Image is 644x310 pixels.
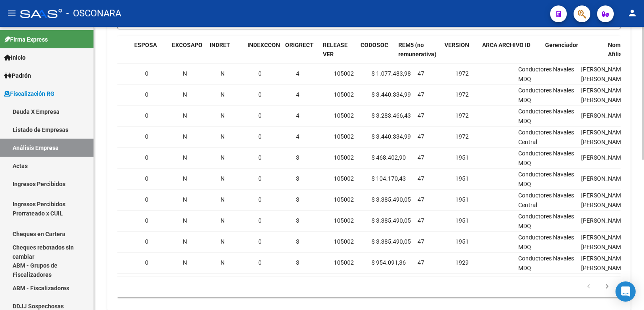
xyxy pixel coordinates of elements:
[296,259,299,266] span: 3
[627,8,637,18] mat-icon: person
[221,217,225,224] span: N
[455,112,469,119] span: 1972
[221,238,225,245] span: N
[258,259,262,266] span: 0
[371,133,411,140] span: $ 3.440.334,99
[398,42,436,58] span: REM5 (no remunerativa)
[296,238,299,245] span: 3
[145,175,148,182] span: 0
[395,36,441,64] datatable-header-cell: REM5 (no remunerativa)
[581,154,626,161] span: [PERSON_NAME]
[183,154,187,161] span: N
[334,154,354,161] span: 105002
[285,42,314,48] span: ORIGRECT
[334,112,354,119] span: 105002
[441,36,479,64] datatable-header-cell: VERSION
[418,196,424,203] span: 47
[334,217,354,224] span: 105002
[361,42,388,48] span: CODOSOC
[615,281,636,302] div: Open Intercom Messenger
[145,70,148,77] span: 0
[145,112,148,119] span: 0
[518,87,574,103] span: Conductores Navales MDQ
[258,238,262,245] span: 0
[581,175,626,182] span: [PERSON_NAME]
[296,196,299,203] span: 3
[455,133,469,140] span: 1972
[581,255,626,271] span: [PERSON_NAME] [PERSON_NAME]
[7,8,17,18] mat-icon: menu
[518,108,574,124] span: Conductores Navales MDQ
[221,70,225,77] span: N
[66,4,121,23] span: - OSCONARA
[4,71,31,80] span: Padrón
[581,87,626,103] span: [PERSON_NAME] [PERSON_NAME]
[4,35,48,44] span: Firma Express
[183,133,187,140] span: N
[418,70,424,77] span: 47
[371,91,411,98] span: $ 3.440.334,99
[145,91,148,98] span: 0
[418,112,424,119] span: 47
[334,259,354,266] span: 105002
[183,112,187,119] span: N
[296,112,299,119] span: 4
[258,70,262,77] span: 0
[296,91,299,98] span: 4
[183,217,187,224] span: N
[455,259,469,266] span: 1929
[4,53,26,62] span: Inicio
[418,133,424,140] span: 47
[371,175,406,182] span: $ 104.170,43
[518,255,574,271] span: Conductores Navales MDQ
[145,238,148,245] span: 0
[455,70,469,77] span: 1972
[542,36,605,64] datatable-header-cell: Gerenciador
[581,129,626,145] span: [PERSON_NAME] [PERSON_NAME]
[455,238,469,245] span: 1951
[418,238,424,245] span: 47
[418,91,424,98] span: 47
[319,36,357,64] datatable-header-cell: RELEASE VER
[206,36,244,64] datatable-header-cell: INDRET
[183,259,187,266] span: N
[296,175,299,182] span: 3
[581,282,597,292] a: go to previous page
[334,196,354,203] span: 105002
[334,91,354,98] span: 105002
[221,154,225,161] span: N
[479,36,542,64] datatable-header-cell: ARCA ARCHIVO ID
[418,154,424,161] span: 47
[134,42,157,48] span: ESPOSA
[518,171,574,187] span: Conductores Navales MDQ
[183,91,187,98] span: N
[334,70,354,77] span: 105002
[221,91,225,98] span: N
[258,175,262,182] span: 0
[244,36,282,64] datatable-header-cell: INDEXCCON
[145,259,148,266] span: 0
[599,282,615,292] a: go to next page
[183,238,187,245] span: N
[221,259,225,266] span: N
[258,217,262,224] span: 0
[296,70,299,77] span: 4
[145,154,148,161] span: 0
[296,133,299,140] span: 4
[145,217,148,224] span: 0
[444,42,469,48] span: VERSION
[258,91,262,98] span: 0
[296,217,299,224] span: 3
[296,154,299,161] span: 3
[172,42,203,48] span: EXCOSAPO
[455,154,469,161] span: 1951
[581,234,626,250] span: [PERSON_NAME] [PERSON_NAME]
[221,175,225,182] span: N
[418,259,424,266] span: 47
[334,175,354,182] span: 105002
[323,42,348,58] span: RELEASE VER
[371,70,411,77] span: $ 1.077.483,98
[418,217,424,224] span: 47
[371,196,411,203] span: $ 3.385.490,05
[145,133,148,140] span: 0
